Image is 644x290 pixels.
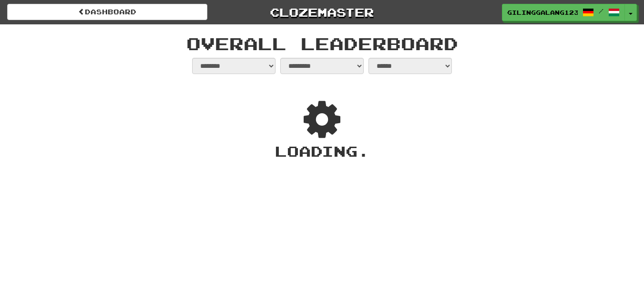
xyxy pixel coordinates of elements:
[222,4,422,21] a: Clozemaster
[599,8,603,14] span: /
[507,8,578,17] span: GIlinggalang123
[190,141,454,161] div: Loading .
[7,4,207,20] a: dashboard
[502,4,625,21] a: GIlinggalang123 /
[51,34,594,53] h1: Overall Leaderboard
